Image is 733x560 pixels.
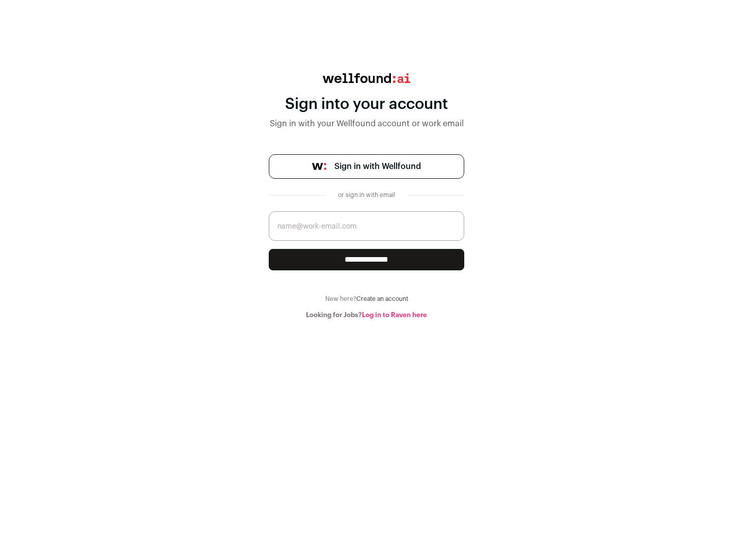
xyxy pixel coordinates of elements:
[269,211,464,241] input: name@work-email.com
[312,163,326,170] img: wellfound-symbol-flush-black-fb3c872781a75f747ccb3a119075da62bfe97bd399995f84a933054e44a575c4.png
[334,191,399,199] div: or sign in with email
[269,154,464,179] a: Sign in with Wellfound
[269,118,464,130] div: Sign in with your Wellfound account or work email
[356,296,408,302] a: Create an account
[323,73,410,83] img: wellfound:ai
[269,311,464,319] div: Looking for Jobs?
[269,295,464,303] div: New here?
[269,95,464,114] div: Sign into your account
[334,160,421,173] span: Sign in with Wellfound
[362,312,427,318] a: Log in to Raven here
